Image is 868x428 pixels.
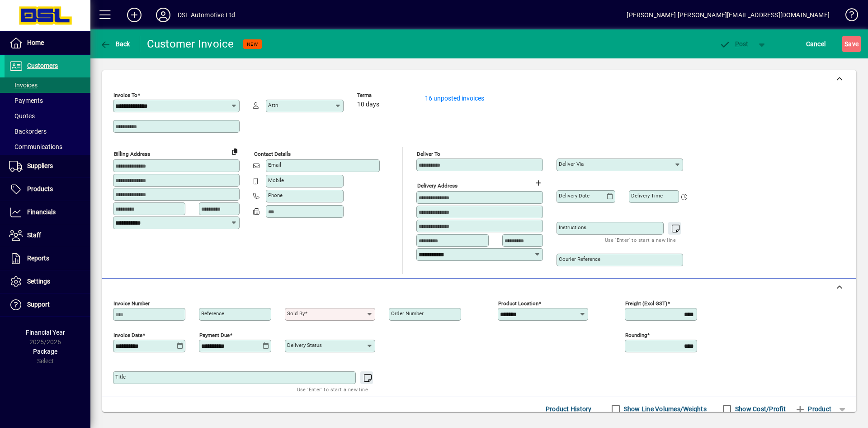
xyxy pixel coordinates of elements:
span: 10 days [357,101,379,108]
mat-label: Sold by [287,310,305,317]
span: Financials [27,208,56,216]
span: Terms [357,92,411,98]
mat-label: Payment due [199,332,230,338]
span: Home [27,39,44,46]
a: Quotes [5,108,90,124]
mat-label: Attn [268,102,278,108]
button: Add [120,7,149,23]
mat-label: Deliver via [559,161,584,167]
button: Profile [149,7,178,23]
mat-label: Delivery time [631,192,663,199]
mat-label: Mobile [268,177,284,183]
mat-hint: Use 'Enter' to start a new line [297,384,368,394]
a: Home [5,32,90,54]
button: Choose address [531,176,545,190]
mat-label: Title [115,374,126,380]
div: DSL Automotive Ltd [178,8,235,22]
a: Support [5,293,90,316]
mat-label: Phone [268,192,283,198]
mat-label: Product location [498,300,538,307]
span: Support [27,301,50,308]
span: Financial Year [26,329,65,336]
div: [PERSON_NAME] [PERSON_NAME][EMAIL_ADDRESS][DOMAIN_NAME] [627,8,830,22]
span: Product History [546,402,592,416]
button: Copy to Delivery address [227,144,242,159]
span: Invoices [9,82,38,89]
mat-label: Order number [391,310,424,317]
span: S [844,40,848,48]
app-page-header-button: Back [90,36,140,52]
span: P [735,40,739,48]
a: Payments [5,93,90,108]
mat-label: Rounding [625,332,647,338]
span: NEW [247,41,258,47]
span: Customers [27,62,58,69]
a: Suppliers [5,155,90,178]
label: Show Cost/Profit [733,404,786,414]
span: ave [844,37,859,51]
mat-label: Invoice date [113,332,142,338]
span: Package [33,348,57,355]
button: Cancel [804,36,828,52]
mat-label: Courier Reference [559,256,600,262]
mat-label: Delivery date [559,192,590,199]
span: Suppliers [27,162,53,169]
span: Reports [27,255,49,262]
span: Products [27,185,53,192]
a: Communications [5,139,90,154]
mat-label: Freight (excl GST) [625,300,667,307]
button: Back [98,36,132,52]
a: Products [5,178,90,201]
mat-label: Reference [201,310,224,317]
span: Cancel [806,37,826,51]
div: Customer Invoice [147,37,234,51]
a: Backorders [5,124,90,139]
span: ost [719,40,749,48]
mat-hint: Use 'Enter' to start a new line [605,235,676,245]
button: Product History [542,401,595,417]
a: Settings [5,270,90,293]
button: Product [790,401,836,417]
mat-label: Invoice To [113,92,137,98]
span: Staff [27,231,41,239]
mat-label: Delivery status [287,342,322,348]
a: 16 unposted invoices [425,95,484,102]
a: Reports [5,247,90,270]
label: Show Line Volumes/Weights [622,404,707,414]
span: Communications [9,143,62,150]
a: Invoices [5,77,90,93]
button: Post [715,36,753,52]
span: Back [100,40,130,48]
span: Payments [9,97,43,104]
mat-label: Email [268,162,281,168]
a: Financials [5,201,90,224]
span: Quotes [9,112,35,120]
a: Knowledge Base [839,2,857,31]
mat-label: Invoice number [113,300,150,307]
mat-label: Instructions [559,224,586,231]
a: Staff [5,224,90,247]
span: Backorders [9,128,47,135]
span: Settings [27,278,50,285]
mat-label: Deliver To [417,151,440,157]
span: Product [795,402,831,416]
button: Save [842,36,861,52]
